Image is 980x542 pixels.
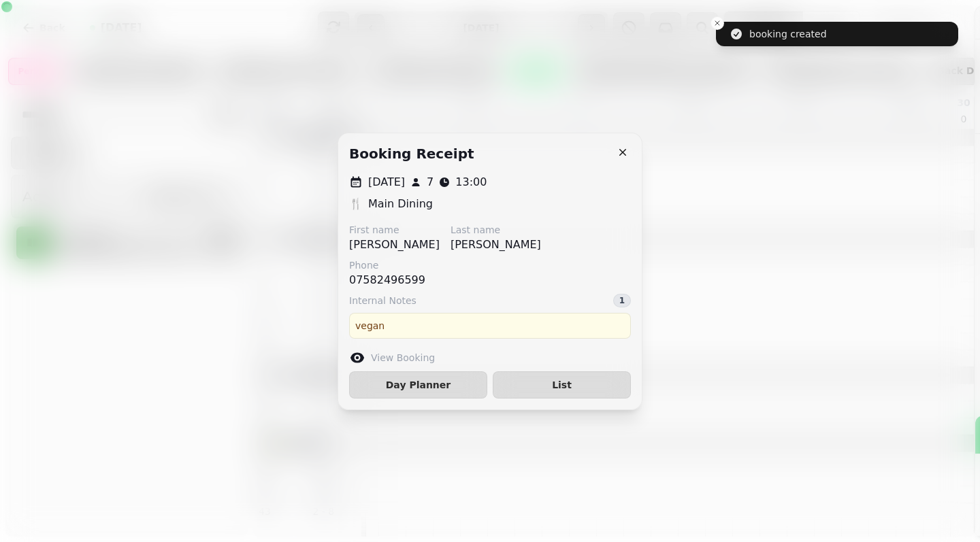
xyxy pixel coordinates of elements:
[349,313,631,339] div: vegan
[349,272,425,288] p: 07582496599
[451,223,541,237] label: Last name
[371,351,435,365] label: View Booking
[455,174,487,190] p: 13:00
[493,371,631,399] button: List
[349,371,487,399] button: Day Planner
[349,294,416,307] span: Internal Notes
[613,294,631,307] div: 1
[427,174,434,190] p: 7
[349,196,363,212] p: 🍴
[361,380,476,390] span: Day Planner
[451,237,541,253] p: [PERSON_NAME]
[368,196,433,212] p: Main Dining
[349,144,474,163] h2: Booking receipt
[504,380,619,390] span: List
[349,223,440,237] label: First name
[349,258,425,272] label: Phone
[368,174,405,190] p: [DATE]
[349,237,440,253] p: [PERSON_NAME]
